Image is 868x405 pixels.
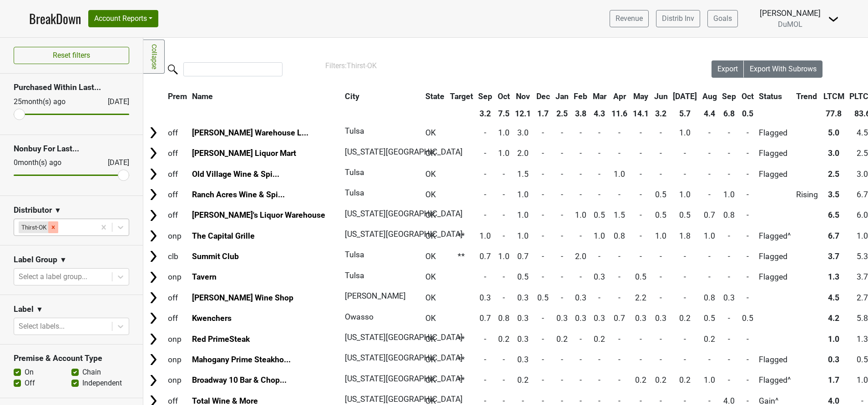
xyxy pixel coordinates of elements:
[146,270,160,284] img: Arrow right
[425,210,436,220] span: OK
[484,149,486,158] span: -
[513,105,534,122] th: 12.1
[655,231,666,240] span: 1.0
[700,105,719,122] th: 4.4
[146,188,160,201] img: Arrow right
[671,105,699,122] th: 5.7
[517,149,529,158] span: 2.0
[708,272,711,281] span: -
[146,229,160,243] img: Arrow right
[640,170,642,179] span: -
[778,20,802,29] span: DuMOL
[857,210,868,220] span: 6.0
[345,250,364,259] span: Tulsa
[542,149,544,158] span: -
[747,231,749,240] span: -
[655,314,666,323] span: 0.3
[479,314,491,323] span: 0.7
[757,247,793,266] td: Flagged
[704,210,715,220] span: 0.7
[757,144,793,163] td: Flagged
[517,128,529,137] span: 3.0
[166,288,189,307] td: off
[192,170,279,179] a: Old Village Wine & Spi...
[345,291,406,300] span: [PERSON_NAME]
[594,231,605,240] span: 1.0
[759,92,782,101] span: Status
[821,88,847,105] th: LTCM: activate to sort column ascending
[343,88,418,105] th: City: activate to sort column ascending
[484,170,486,179] span: -
[614,231,625,240] span: 0.8
[684,149,686,158] span: -
[82,367,101,378] label: Chain
[425,314,436,323] span: OK
[720,105,739,122] th: 6.8
[166,164,189,184] td: off
[450,92,473,101] span: Target
[747,210,749,220] span: -
[100,96,129,107] div: [DATE]
[14,144,129,154] h3: Nonbuy For Last...
[614,170,625,179] span: 1.0
[590,88,609,105] th: Mar: activate to sort column ascending
[192,293,293,302] a: [PERSON_NAME] Wine Shop
[425,252,436,261] span: OK
[857,272,868,281] span: 3.7
[671,88,699,105] th: Jul: activate to sort column ascending
[476,88,495,105] th: Sep: activate to sort column ascending
[425,128,436,137] span: OK
[192,128,308,137] a: [PERSON_NAME] Warehouse L...
[503,231,505,240] span: -
[580,170,582,179] span: -
[503,170,505,179] span: -
[561,231,563,240] span: -
[146,374,160,387] img: Arrow right
[423,88,447,105] th: State: activate to sort column ascending
[828,252,839,261] span: 3.7
[635,293,646,302] span: 2.2
[542,314,544,323] span: -
[598,128,601,137] span: -
[561,252,563,261] span: -
[495,88,512,105] th: Oct: activate to sort column ascending
[517,170,529,179] span: 1.5
[723,190,735,199] span: 1.0
[640,210,642,220] span: -
[618,293,621,302] span: -
[484,272,486,281] span: -
[542,210,544,220] span: -
[631,88,651,105] th: May: activate to sort column ascending
[542,272,544,281] span: -
[571,105,590,122] th: 3.8
[561,210,563,220] span: -
[828,170,839,179] span: 2.5
[517,252,529,261] span: 0.7
[561,128,563,137] span: -
[143,40,165,74] a: Collapse
[534,88,552,105] th: Dec: activate to sort column ascending
[794,185,820,204] td: Rising
[635,314,646,323] span: 0.3
[640,190,642,199] span: -
[747,252,749,261] span: -
[192,272,217,281] a: Tavern
[679,128,691,137] span: 1.0
[757,88,793,105] th: Status: activate to sort column ascending
[610,10,649,27] a: Revenue
[823,92,844,101] span: LTCM
[503,272,505,281] span: -
[542,231,544,240] span: -
[166,123,189,142] td: off
[828,190,839,199] span: 3.5
[144,88,165,105] th: &nbsp;: activate to sort column ascending
[747,128,749,137] span: -
[857,128,868,137] span: 4.5
[88,10,158,27] button: Account Reports
[707,10,738,27] a: Goals
[345,126,364,135] span: Tulsa
[14,96,86,107] div: 25 month(s) ago
[14,255,57,265] h3: Label Group
[594,314,605,323] span: 0.3
[594,210,605,220] span: 0.5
